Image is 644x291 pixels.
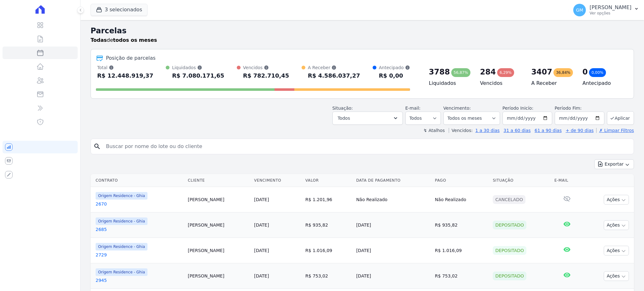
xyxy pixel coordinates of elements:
[303,187,354,212] td: R$ 1.201,96
[354,238,432,263] td: [DATE]
[449,128,473,133] label: Vencidos:
[96,252,183,258] a: 2729
[172,71,224,81] div: R$ 7.080.171,65
[493,221,526,229] div: Depositado
[91,174,185,187] th: Contrato
[91,25,634,36] h2: Parcelas
[332,112,403,125] button: Todos
[552,174,582,187] th: E-mail
[97,64,153,71] div: Total
[96,243,147,250] span: Origem Residence - Ghia
[354,212,432,238] td: [DATE]
[490,174,552,187] th: Situação
[576,8,583,12] span: GM
[96,201,183,207] a: 2670
[604,246,629,255] button: Ações
[432,263,490,289] td: R$ 753,02
[96,268,147,276] span: Origem Residence - Ghia
[338,114,350,122] span: Todos
[531,80,572,87] h4: A Receber
[96,217,147,225] span: Origem Residence - Ghia
[91,37,107,43] strong: Todas
[432,174,490,187] th: Pago
[185,238,252,263] td: [PERSON_NAME]
[475,128,500,133] a: 1 a 30 dias
[443,106,471,111] label: Vencimento:
[604,271,629,281] button: Ações
[423,128,445,133] label: ↯ Atalhos
[185,187,252,212] td: [PERSON_NAME]
[252,174,303,187] th: Vencimento
[604,195,629,205] button: Ações
[497,68,514,77] div: 6,29%
[308,64,360,71] div: A Receber
[596,128,634,133] a: ✗ Limpar Filtros
[451,68,471,77] div: 56,87%
[607,111,634,125] button: Aplicar
[254,273,269,278] a: [DATE]
[480,67,496,77] div: 284
[254,248,269,253] a: [DATE]
[172,64,224,71] div: Liquidados
[493,195,525,204] div: Cancelado
[429,80,470,87] h4: Liquidados
[503,128,530,133] a: 31 a 60 dias
[185,212,252,238] td: [PERSON_NAME]
[93,143,101,150] i: search
[379,71,410,81] div: R$ 0,00
[405,106,421,111] label: E-mail:
[332,106,353,111] label: Situação:
[432,212,490,238] td: R$ 935,82
[254,197,269,202] a: [DATE]
[102,140,631,153] input: Buscar por nome do lote ou do cliente
[555,105,604,112] label: Período Fim:
[308,71,360,81] div: R$ 4.586.037,27
[96,277,183,283] a: 2945
[185,263,252,289] td: [PERSON_NAME]
[535,128,562,133] a: 61 a 90 dias
[480,80,521,87] h4: Vencidos
[566,128,594,133] a: + de 90 dias
[354,263,432,289] td: [DATE]
[97,71,153,81] div: R$ 12.448.919,37
[590,4,631,11] p: [PERSON_NAME]
[185,174,252,187] th: Cliente
[91,4,147,16] button: 3 selecionados
[96,192,147,200] span: Origem Residence - Ghia
[604,220,629,230] button: Ações
[106,54,156,62] div: Posição de parcelas
[303,238,354,263] td: R$ 1.016,09
[379,64,410,71] div: Antecipado
[589,68,606,77] div: 0,00%
[568,1,644,19] button: GM [PERSON_NAME] Ver opções
[553,68,573,77] div: 36,84%
[590,11,631,16] p: Ver opções
[91,36,157,44] p: de
[303,174,354,187] th: Valor
[432,238,490,263] td: R$ 1.016,09
[594,159,634,169] button: Exportar
[582,80,624,87] h4: Antecipado
[493,272,526,280] div: Depositado
[493,246,526,255] div: Depositado
[113,37,157,43] strong: todos os meses
[243,64,289,71] div: Vencidos
[502,106,533,111] label: Período Inicío:
[432,187,490,212] td: Não Realizado
[243,71,289,81] div: R$ 782.710,45
[303,212,354,238] td: R$ 935,82
[254,222,269,228] a: [DATE]
[303,263,354,289] td: R$ 753,02
[429,67,450,77] div: 3788
[582,67,588,77] div: 0
[96,226,183,233] a: 2685
[531,67,552,77] div: 3407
